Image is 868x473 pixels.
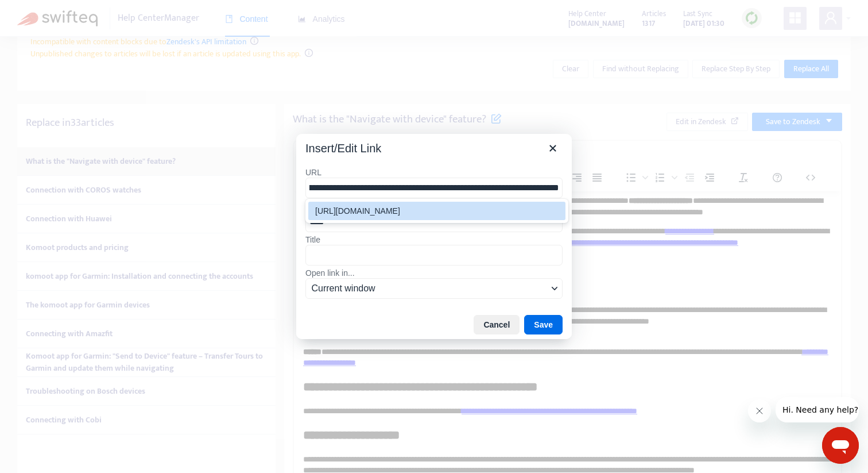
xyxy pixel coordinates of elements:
[776,397,859,422] iframe: Message from company
[305,167,563,178] label: URL
[315,204,561,218] div: [URL][DOMAIN_NAME]
[748,399,771,422] iframe: Close message
[305,141,381,156] div: Insert/Edit Link
[474,315,520,334] button: Cancel
[312,282,548,295] span: Current window
[305,234,563,245] label: Title
[543,139,563,158] button: Close
[524,315,563,334] button: Save
[305,268,563,278] label: Open link in...
[305,278,563,299] button: Open link in...
[308,202,565,220] div: https://support.komoot.com/hc/en-us/articles/5408865186970-What-is-the-Navigate-with-device-feature
[822,427,859,464] iframe: Button to launch messaging window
